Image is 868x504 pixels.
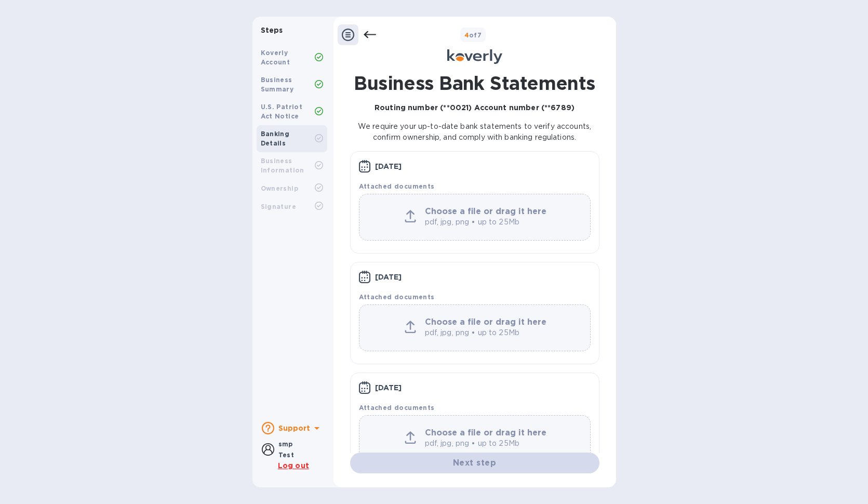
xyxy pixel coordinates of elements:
span: 4 [464,31,469,39]
p: [DATE] [375,161,402,171]
b: of 7 [464,31,482,39]
b: smp Test [278,440,295,459]
u: Log out [278,461,309,470]
p: pdf, jpg, png • up to 25Mb [425,327,550,338]
b: Support [278,424,311,432]
b: Attached documents [359,293,435,301]
b: Choose a file or drag it here [425,317,546,327]
b: U.S. Patriot Act Notice [261,103,303,120]
h1: Business Bank Statements [350,72,599,94]
b: Choose a file or drag it here [425,428,546,437]
b: Koverly Account [261,49,290,66]
b: Signature [261,203,297,210]
p: pdf, jpg, png • up to 25Mb [425,217,550,228]
b: Banking Details [261,130,290,147]
p: [DATE] [375,272,402,282]
b: Steps [261,26,283,34]
b: Attached documents [359,182,435,190]
p: pdf, jpg, png • up to 25Mb [425,438,550,449]
b: Business Information [261,157,304,174]
p: We require your up-to-date bank statements to verify accounts, confirm ownership, and comply with... [350,121,599,143]
p: Routing number (**0021) Account number (**6789) [350,102,599,113]
b: Business Summary [261,76,294,93]
b: Attached documents [359,404,435,412]
p: [DATE] [375,382,402,393]
b: Choose a file or drag it here [425,206,546,216]
b: Ownership [261,184,299,192]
